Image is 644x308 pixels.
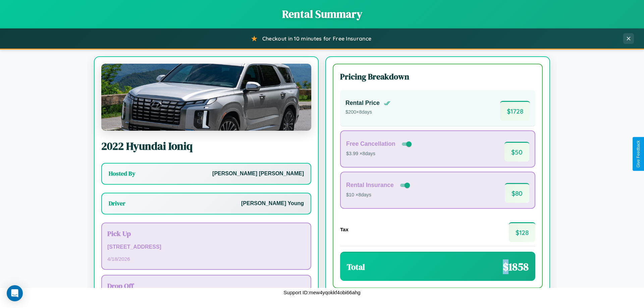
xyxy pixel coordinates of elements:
h3: Pricing Breakdown [340,71,535,82]
h4: Tax [340,227,348,232]
p: [PERSON_NAME] [PERSON_NAME] [212,169,304,179]
h4: Free Cancellation [346,140,395,147]
p: 4 / 18 / 2026 [107,254,305,263]
p: [PERSON_NAME] Young [241,199,304,208]
img: Hyundai Ioniq [101,64,311,131]
h4: Rental Price [345,100,380,107]
div: Give Feedback [636,140,641,168]
span: Checkout in 10 minutes for Free Insurance [262,35,371,42]
span: $ 80 [505,183,529,203]
span: $ 50 [504,142,529,162]
h3: Total [347,261,365,272]
span: $ 1858 [503,259,529,274]
div: Open Intercom Messenger [7,285,23,301]
p: Support ID: mew4yqokkf4obi66ahg [283,288,360,297]
h3: Drop Off [107,281,305,291]
p: $ 200 × 8 days [345,108,390,117]
p: $10 × 8 days [346,191,411,199]
h4: Rental Insurance [346,182,394,189]
h2: 2022 Hyundai Ioniq [101,139,311,153]
h1: Rental Summary [7,7,637,21]
h3: Hosted By [109,170,135,178]
h3: Driver [109,199,125,207]
span: $ 128 [509,222,535,242]
p: $3.99 × 8 days [346,149,413,158]
h3: Pick Up [107,229,305,238]
p: [STREET_ADDRESS] [107,242,305,252]
span: $ 1728 [500,101,530,121]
